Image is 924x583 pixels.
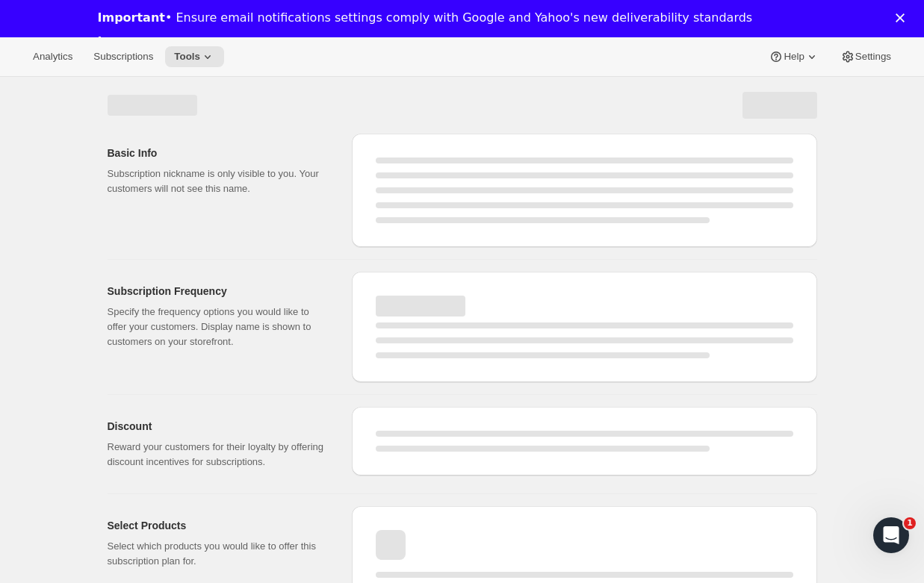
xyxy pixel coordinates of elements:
[784,51,804,63] span: Help
[108,518,328,533] h2: Select Products
[108,146,328,160] h2: Basic Info
[108,166,328,196] p: Subscription nickname is only visible to you. Your customers will not see this name.
[165,46,224,67] button: Tools
[84,46,162,67] button: Subscriptions
[855,51,891,63] span: Settings
[896,13,911,22] div: Close
[760,46,828,67] button: Help
[831,46,900,67] button: Settings
[174,51,200,63] span: Tools
[98,34,175,51] a: Learn more
[108,305,328,349] p: Specify the frequency options you would like to offer your customers. Display name is shown to cu...
[98,10,165,25] b: Important
[33,51,72,63] span: Analytics
[98,10,753,25] div: • Ensure email notifications settings comply with Google and Yahoo's new deliverability standards
[108,440,328,470] p: Reward your customers for their loyalty by offering discount incentives for subscriptions.
[108,539,328,569] p: Select which products you would like to offer this subscription plan for.
[904,517,916,529] span: 1
[93,51,153,63] span: Subscriptions
[108,419,328,434] h2: Discount
[108,284,328,299] h2: Subscription Frequency
[24,46,81,67] button: Analytics
[873,517,909,553] iframe: Intercom live chat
